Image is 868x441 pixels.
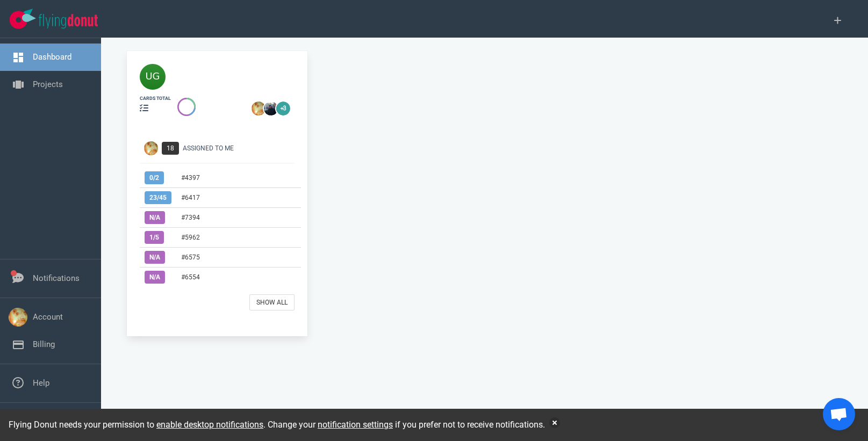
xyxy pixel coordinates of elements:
[33,378,49,388] a: Help
[33,273,80,283] a: Notifications
[140,95,171,102] div: cards total
[39,14,98,28] img: Flying Donut text logo
[162,142,179,155] span: 18
[181,273,200,281] a: #6554
[9,420,263,430] span: Flying Donut needs your permission to
[145,251,165,264] span: N/A
[145,231,164,244] span: 1 / 5
[181,254,200,261] a: #6575
[264,102,278,115] img: 26
[181,194,200,201] a: #6417
[145,171,164,184] span: 0 / 2
[145,271,165,284] span: N/A
[318,420,393,430] a: notification settings
[156,420,263,430] a: enable desktop notifications
[183,143,301,153] div: Assigned To Me
[33,312,63,322] a: Account
[263,420,545,430] span: . Change your if you prefer not to receive notifications.
[181,234,200,241] a: #5962
[252,102,266,115] img: 26
[33,339,55,349] a: Billing
[249,294,295,310] a: Show All
[33,52,71,62] a: Dashboard
[823,398,855,430] div: Open chat
[181,214,200,221] a: #7394
[281,105,286,111] text: +3
[145,191,171,204] span: 23 / 45
[33,79,63,89] a: Projects
[181,174,200,182] a: #4397
[140,64,166,90] img: 40
[145,211,165,224] span: N/A
[144,141,158,155] img: Avatar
